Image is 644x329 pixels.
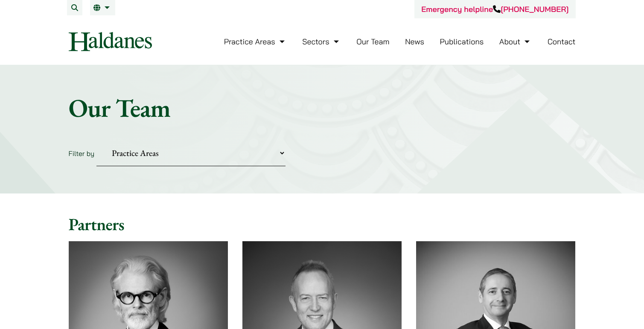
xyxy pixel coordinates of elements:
a: Publications [440,37,484,46]
h1: Our Team [69,92,576,123]
img: Logo of Haldanes [69,32,152,51]
a: About [499,37,532,46]
a: Sectors [302,37,341,46]
a: EN [93,4,112,11]
a: Our Team [356,37,389,46]
h2: Partners [69,214,576,234]
a: Contact [548,37,576,46]
a: Practice Areas [224,37,287,46]
a: Emergency helpline[PHONE_NUMBER] [421,4,568,14]
a: News [405,37,424,46]
label: Filter by [69,149,95,158]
